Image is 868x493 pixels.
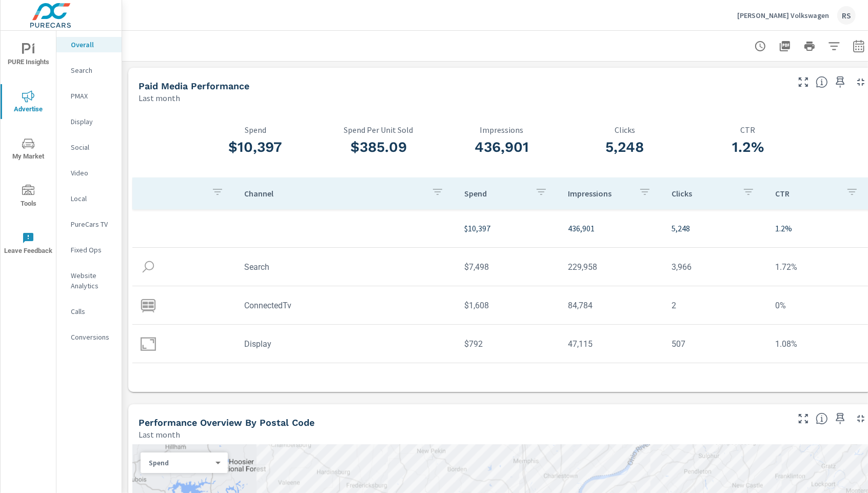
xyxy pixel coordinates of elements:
p: 436,901 [568,222,655,234]
p: Spend [194,125,317,134]
p: Last month [139,428,180,441]
p: 5,248 [672,222,759,234]
p: Video [71,168,113,178]
td: 3,966 [663,254,767,280]
p: PureCars TV [71,219,113,229]
p: Spend [464,188,527,199]
p: Fixed Ops [71,245,113,255]
button: Make Fullscreen [795,410,812,427]
div: Fixed Ops [56,242,122,258]
p: PMAX [71,91,113,101]
span: Advertise [4,90,53,115]
p: CTR [686,125,810,134]
div: Display [56,114,122,129]
p: Clicks [672,188,734,199]
div: Website Analytics [56,268,122,293]
div: Search [56,63,122,78]
p: Impressions [568,188,630,199]
td: 507 [663,331,767,357]
span: Understand performance metrics over the selected time range. [816,76,828,88]
div: PMAX [56,88,122,104]
td: Display [236,331,456,357]
span: PURE Insights [4,43,53,68]
td: 84,784 [560,292,663,319]
h5: Paid Media Performance [139,81,249,91]
p: Clicks [563,125,686,134]
p: $10,397 [464,222,551,234]
p: 1.2% [775,222,862,234]
div: RS [837,6,856,25]
div: Calls [56,304,122,319]
span: Tools [4,185,53,210]
td: $500 [456,369,560,396]
img: icon-display.svg [141,336,156,351]
img: icon-search.svg [141,259,156,274]
div: Conversions [56,329,122,345]
p: Last month [139,92,180,104]
td: 229,958 [560,254,663,280]
p: Impressions [440,125,563,134]
td: 75,044 [560,369,663,396]
p: CTR [775,188,838,199]
div: PureCars TV [56,216,122,232]
div: Social [56,140,122,155]
p: Display [71,116,113,127]
span: Understand performance data by postal code. Individual postal codes can be selected and expanded ... [816,412,828,425]
button: Print Report [799,36,820,56]
p: Search [71,65,113,75]
div: Spend [141,458,220,468]
h3: 436,901 [440,139,563,156]
button: Make Fullscreen [795,74,812,90]
h3: 5,248 [563,139,686,156]
td: $792 [456,331,560,357]
h3: $385.09 [317,139,440,156]
div: nav menu [1,31,56,267]
img: icon-connectedtv.svg [141,298,156,313]
p: Conversions [71,332,113,342]
h5: Performance Overview By Postal Code [139,417,314,428]
p: Local [71,193,113,204]
td: 2 [663,292,767,319]
p: Spend [149,458,211,467]
td: ConnectedTv [236,292,456,319]
div: Local [56,191,122,206]
td: $1,608 [456,292,560,319]
button: "Export Report to PDF" [775,36,795,56]
td: Social [236,369,456,396]
p: Overall [71,40,113,50]
h3: $10,397 [194,139,317,156]
span: Leave Feedback [4,232,53,257]
p: Website Analytics [71,270,113,291]
p: [PERSON_NAME] Volkswagen [737,11,829,20]
p: Spend Per Unit Sold [317,125,440,134]
td: 47,115 [560,331,663,357]
span: My Market [4,137,53,163]
td: 773 [663,369,767,396]
p: Calls [71,306,113,317]
p: Social [71,142,113,152]
h3: 1.2% [686,139,810,156]
button: Apply Filters [824,36,844,56]
p: Channel [244,188,423,199]
div: Overall [56,37,122,52]
span: Save this to your personalized report [832,410,849,427]
td: $7,498 [456,254,560,280]
div: Video [56,165,122,181]
td: Search [236,254,456,280]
